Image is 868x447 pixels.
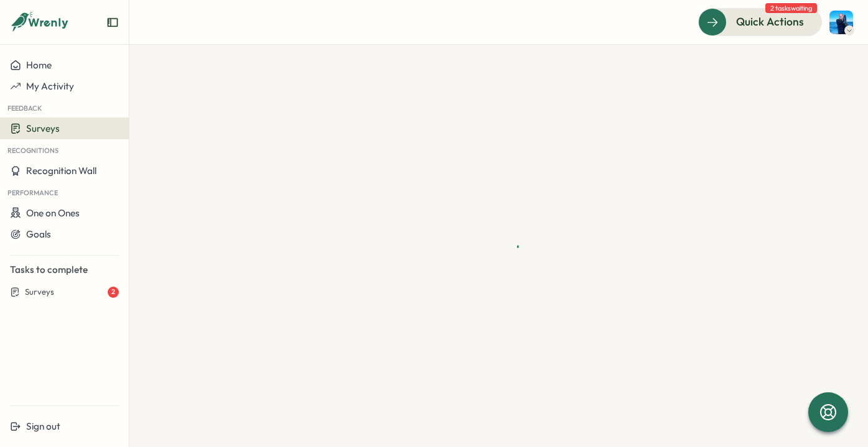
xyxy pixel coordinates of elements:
span: Quick Actions [736,14,804,30]
span: Home [26,59,52,71]
img: Henry Innis [829,11,853,34]
p: Tasks to complete [10,263,119,277]
span: One on Ones [26,207,80,219]
button: Expand sidebar [106,16,119,29]
span: Goals [26,228,51,240]
span: Sign out [26,420,60,432]
span: Surveys [25,287,54,298]
span: 2 tasks waiting [765,3,817,13]
div: 2 [108,287,119,298]
span: My Activity [26,80,74,92]
span: Recognition Wall [26,165,96,177]
span: Surveys [26,122,60,134]
button: Quick Actions [698,8,822,35]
